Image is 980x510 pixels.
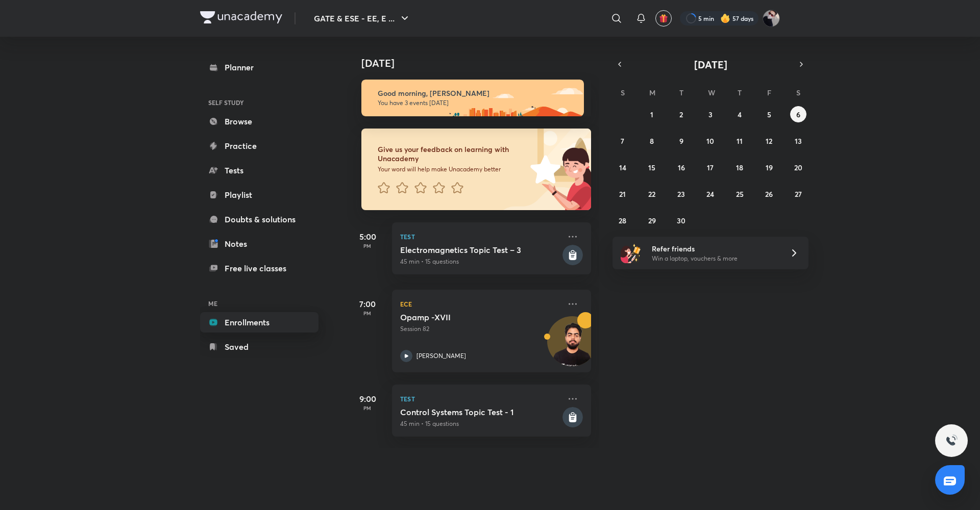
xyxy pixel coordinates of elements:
[761,159,777,175] button: September 19, 2025
[200,258,318,278] a: Free live classes
[679,136,683,146] abbr: September 9, 2025
[200,11,282,23] img: Company Logo
[761,106,777,122] button: September 5, 2025
[737,136,743,146] abbr: September 11, 2025
[200,295,318,312] h6: ME
[400,257,560,266] p: 45 min • 15 questions
[644,106,660,122] button: September 1, 2025
[400,312,527,322] h5: Opamp -XVII
[347,310,388,316] p: PM
[378,99,575,107] p: You have 3 events [DATE]
[790,106,806,122] button: September 6, 2025
[400,324,560,334] p: Session 82
[794,163,802,172] abbr: September 20, 2025
[673,159,690,175] button: September 16, 2025
[361,57,601,69] h4: [DATE]
[548,322,597,371] img: Avatar
[650,110,653,119] abbr: September 1, 2025
[790,159,806,175] button: September 20, 2025
[766,136,772,146] abbr: September 12, 2025
[361,80,584,116] img: morning
[702,133,719,149] button: September 10, 2025
[945,435,958,447] img: ttu
[615,159,631,175] button: September 14, 2025
[400,231,560,243] p: Test
[765,189,773,199] abbr: September 26, 2025
[416,351,466,361] p: [PERSON_NAME]
[677,189,685,199] abbr: September 23, 2025
[400,393,560,405] p: Test
[200,11,282,26] a: Company Logo
[200,209,318,229] a: Doubts & solutions
[767,110,771,119] abbr: September 5, 2025
[200,337,318,357] a: Saved
[706,136,714,146] abbr: September 10, 2025
[763,10,780,27] img: Ashutosh Tripathi
[736,163,743,172] abbr: September 18, 2025
[627,57,794,71] button: [DATE]
[731,106,748,122] button: September 4, 2025
[795,136,802,146] abbr: September 13, 2025
[644,159,660,175] button: September 15, 2025
[766,163,773,172] abbr: September 19, 2025
[731,159,748,175] button: September 18, 2025
[400,407,560,417] h5: Control Systems Topic Test - 1
[347,405,388,411] p: PM
[796,110,800,119] abbr: September 6, 2025
[790,186,806,202] button: September 27, 2025
[679,88,683,97] abbr: Tuesday
[200,185,318,205] a: Playlist
[644,212,660,228] button: September 29, 2025
[347,243,388,249] p: PM
[308,8,417,29] button: GATE & ESE - EE, E ...
[400,419,560,428] p: 45 min • 15 questions
[707,163,714,172] abbr: September 17, 2025
[200,136,318,156] a: Practice
[615,133,631,149] button: September 7, 2025
[648,189,655,199] abbr: September 22, 2025
[702,159,719,175] button: September 17, 2025
[702,106,719,122] button: September 3, 2025
[496,129,591,210] img: feedback_image
[708,110,713,119] abbr: September 3, 2025
[761,186,777,202] button: September 26, 2025
[200,312,318,333] a: Enrollments
[649,88,655,97] abbr: Monday
[621,243,641,263] img: referral
[761,133,777,149] button: September 12, 2025
[200,57,318,78] a: Planner
[795,189,802,199] abbr: September 27, 2025
[736,189,744,199] abbr: September 25, 2025
[679,110,683,119] abbr: September 2, 2025
[796,88,800,97] abbr: Saturday
[738,88,742,97] abbr: Thursday
[652,243,777,254] h6: Refer friends
[347,298,388,310] h5: 7:00
[731,186,748,202] button: September 25, 2025
[673,133,690,149] button: September 9, 2025
[738,110,742,119] abbr: September 4, 2025
[621,136,624,146] abbr: September 7, 2025
[200,234,318,254] a: Notes
[790,133,806,149] button: September 13, 2025
[648,216,656,225] abbr: September 29, 2025
[678,163,685,172] abbr: September 16, 2025
[659,14,668,23] img: avatar
[702,186,719,202] button: September 24, 2025
[378,165,527,173] p: Your word will help make Unacademy better
[615,212,631,228] button: September 28, 2025
[652,254,777,263] p: Win a laptop, vouchers & more
[673,212,690,228] button: September 30, 2025
[644,186,660,202] button: September 22, 2025
[673,186,690,202] button: September 23, 2025
[621,88,625,97] abbr: Sunday
[347,231,388,243] h5: 5:00
[731,133,748,149] button: September 11, 2025
[767,88,771,97] abbr: Friday
[619,189,626,199] abbr: September 21, 2025
[378,89,575,98] h6: Good morning, [PERSON_NAME]
[708,88,715,97] abbr: Wednesday
[200,111,318,132] a: Browse
[615,186,631,202] button: September 21, 2025
[200,94,318,111] h6: SELF STUDY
